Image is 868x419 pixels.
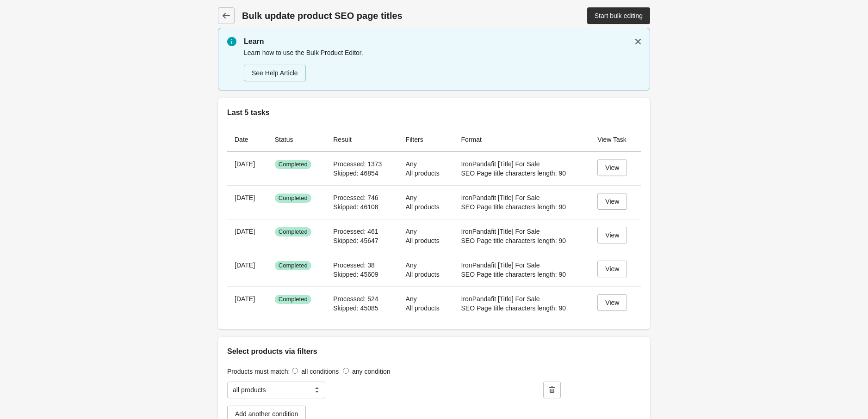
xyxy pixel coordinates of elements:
span: Completed [275,194,311,203]
a: View [597,261,627,277]
a: View [597,159,627,176]
div: Learn how to use the Bulk Product Editor. [244,47,641,82]
span: Completed [275,261,311,270]
h2: Select products via filters [227,346,641,357]
a: View [597,294,627,311]
div: Add another condition [235,410,298,418]
span: Completed [275,295,311,304]
td: Processed: 38 Skipped: 45609 [326,253,398,286]
td: Processed: 1373 Skipped: 46854 [326,152,398,185]
td: Any All products [398,286,454,320]
th: Format [454,128,590,152]
div: See Help Article [252,69,298,77]
a: View [597,193,627,210]
th: Date [227,128,267,152]
p: Learn [244,36,641,47]
th: Result [326,128,398,152]
td: Processed: 461 Skipped: 45647 [326,219,398,253]
td: Any All products [398,152,454,185]
th: [DATE] [227,219,267,253]
span: Completed [275,160,311,169]
td: Any All products [398,253,454,286]
th: Status [267,128,326,152]
div: Products must match: [227,366,641,376]
div: View [605,265,619,273]
div: View [605,164,619,171]
td: IronPandafit [Title] For Sale SEO Page title characters length: 90 [454,286,590,320]
div: Start bulk editing [595,12,643,19]
td: Any All products [398,185,454,219]
th: [DATE] [227,152,267,185]
th: [DATE] [227,253,267,286]
div: View [605,231,619,239]
div: View [605,198,619,205]
td: IronPandafit [Title] For Sale SEO Page title characters length: 90 [454,152,590,185]
a: See Help Article [244,65,306,81]
a: Start bulk editing [587,7,650,24]
th: View Task [590,128,641,152]
div: View [605,299,619,306]
td: Processed: 524 Skipped: 45085 [326,286,398,320]
td: IronPandafit [Title] For Sale SEO Page title characters length: 90 [454,253,590,286]
span: Completed [275,227,311,237]
a: View [597,227,627,243]
label: all conditions [301,368,339,375]
h1: Bulk update product SEO page titles [242,9,487,22]
th: [DATE] [227,286,267,320]
h2: Last 5 tasks [227,107,641,118]
td: IronPandafit [Title] For Sale SEO Page title characters length: 90 [454,185,590,219]
td: Any All products [398,219,454,253]
td: Processed: 746 Skipped: 46108 [326,185,398,219]
td: IronPandafit [Title] For Sale SEO Page title characters length: 90 [454,219,590,253]
label: any condition [352,368,391,375]
th: [DATE] [227,185,267,219]
th: Filters [398,128,454,152]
